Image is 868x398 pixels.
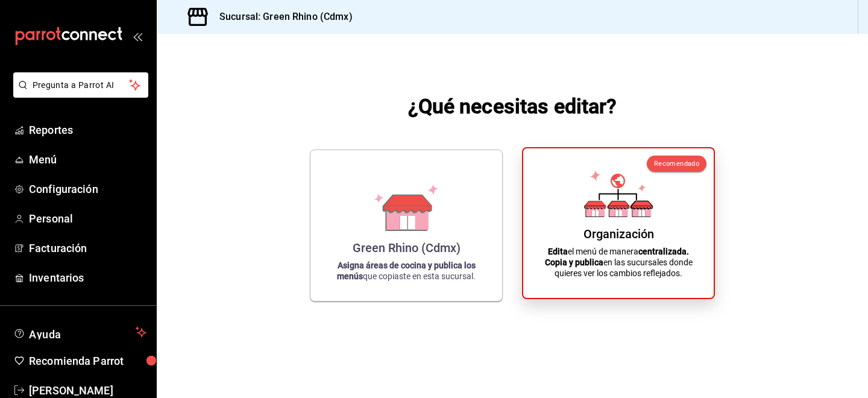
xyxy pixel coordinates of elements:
span: Recomendado [654,160,699,168]
strong: Asigna áreas de cocina y publica los menús [337,261,476,281]
strong: Copia y publica [545,257,603,267]
button: Pregunta a Parrot AI [13,72,148,98]
div: Green Rhino (Cdmx) [353,241,461,255]
h1: ¿Qué necesitas editar? [408,92,617,121]
p: el menú de manera en las sucursales donde quieres ver los cambios reflejados. [538,246,699,279]
span: Pregunta a Parrot AI [33,79,130,92]
span: Facturación [29,240,146,256]
strong: centralizada. [638,247,689,256]
a: Pregunta a Parrot AI [8,87,148,100]
span: Menú [29,151,146,168]
span: Configuración [29,181,146,197]
span: Inventarios [29,270,146,286]
span: Ayuda [29,325,131,340]
button: open_drawer_menu [133,31,142,41]
span: Recomienda Parrot [29,353,146,369]
span: Reportes [29,122,146,138]
p: que copiaste en esta sucursal. [325,260,488,282]
h3: Sucursal: Green Rhino (Cdmx) [210,10,353,24]
span: Personal [29,210,146,227]
strong: Edita [548,247,568,256]
div: Organización [583,227,654,241]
